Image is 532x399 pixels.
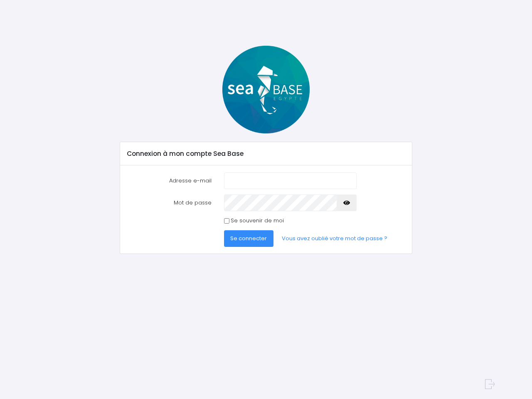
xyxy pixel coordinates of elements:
[120,142,411,165] div: Connexion à mon compte Sea Base
[231,217,284,225] label: Se souvenir de moi
[230,234,267,242] span: Se connecter
[121,172,218,189] label: Adresse e-mail
[224,230,274,247] button: Se connecter
[121,195,218,211] label: Mot de passe
[275,230,394,247] a: Vous avez oublié votre mot de passe ?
